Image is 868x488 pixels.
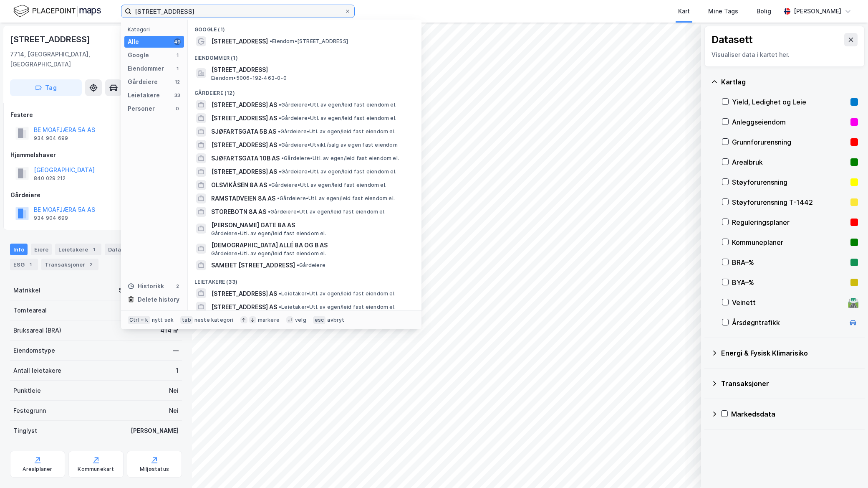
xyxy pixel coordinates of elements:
[174,105,181,112] div: 0
[826,448,868,488] iframe: Chat Widget
[277,195,395,202] span: Gårdeiere • Utl. av egen/leid fast eiendom el.
[269,182,386,188] span: Gårdeiere • Utl. av egen/leid fast eiendom el.
[211,302,277,312] span: [STREET_ADDRESS] AS
[188,83,421,98] div: Gårdeiere (12)
[279,102,396,108] span: Gårdeiere • Utl. av egen/leid fast eiendom el.
[848,297,859,308] div: 🛣️
[128,37,139,47] div: Alle
[174,79,181,85] div: 12
[211,65,411,75] span: [STREET_ADDRESS]
[13,305,47,315] div: Tomteareal
[708,6,738,16] div: Mine Tags
[13,366,61,376] div: Antall leietakere
[78,466,114,473] div: Kommunekart
[128,77,158,87] div: Gårdeiere
[10,150,182,160] div: Hjemmelshaver
[211,140,277,150] span: [STREET_ADDRESS] AS
[279,142,281,148] span: •
[211,207,266,217] span: STOREBOTN 8A AS
[13,285,40,295] div: Matrikkel
[188,48,421,63] div: Eiendommer (1)
[712,33,753,46] div: Datasett
[721,77,858,87] div: Kartlag
[174,65,181,72] div: 1
[826,448,868,488] div: Kontrollprogram for chat
[105,244,136,255] div: Datasett
[211,36,268,46] span: [STREET_ADDRESS]
[10,110,182,120] div: Festere
[278,128,280,135] span: •
[297,262,299,268] span: •
[119,285,179,295] div: 5006-192-463-0-0
[258,317,280,323] div: markere
[188,20,421,35] div: Google (1)
[731,409,858,419] div: Markedsdata
[278,128,396,135] span: Gårdeiere • Utl. av egen/leid fast eiendom el.
[13,346,55,356] div: Eiendomstype
[174,92,181,99] div: 33
[13,325,61,335] div: Bruksareal (BRA)
[279,142,398,148] span: Gårdeiere • Utvikl./salg av egen fast eiendom
[160,325,179,335] div: 414 ㎡
[87,260,95,269] div: 2
[211,250,326,257] span: Gårdeiere • Utl. av egen/leid fast eiendom el.
[128,64,164,74] div: Eiendommer
[194,317,234,323] div: neste kategori
[211,75,287,81] span: Eiendom • 5006-192-463-0-0
[268,208,270,215] span: •
[10,79,82,96] button: Tag
[732,117,847,127] div: Anleggseiendom
[34,135,68,142] div: 934 904 699
[211,193,275,203] span: RAMSTADVEIEN 8A AS
[41,259,98,270] div: Transaksjoner
[211,289,277,299] span: [STREET_ADDRESS] AS
[732,297,845,308] div: Veinett
[34,215,68,221] div: 934 904 699
[721,379,858,389] div: Transaksjoner
[277,195,280,201] span: •
[279,102,281,108] span: •
[721,348,858,358] div: Energi & Fysisk Klimarisiko
[270,38,272,44] span: •
[279,115,396,122] span: Gårdeiere • Utl. av egen/leid fast eiendom el.
[211,230,326,237] span: Gårdeiere • Utl. av egen/leid fast eiendom el.
[279,168,396,175] span: Gårdeiere • Utl. av egen/leid fast eiendom el.
[313,316,326,324] div: esc
[279,304,396,310] span: Leietaker • Utl. av egen/leid fast eiendom el.
[180,316,193,324] div: tab
[31,244,52,255] div: Eiere
[169,406,179,416] div: Nei
[732,197,847,207] div: Støyforurensning T-1442
[732,318,845,328] div: Årsdøgntrafikk
[13,406,46,416] div: Festegrunn
[131,426,179,436] div: [PERSON_NAME]
[128,104,155,114] div: Personer
[128,50,149,60] div: Google
[279,290,396,297] span: Leietaker • Utl. av egen/leid fast eiendom el.
[10,33,92,46] div: [STREET_ADDRESS]
[128,316,150,324] div: Ctrl + k
[279,168,281,175] span: •
[295,317,306,323] div: velg
[732,157,847,167] div: Arealbruk
[211,240,411,250] span: [DEMOGRAPHIC_DATA] ALLÉ 8A OG B AS
[794,6,841,16] div: [PERSON_NAME]
[90,245,98,254] div: 1
[268,208,386,215] span: Gårdeiere • Utl. av egen/leid fast eiendom el.
[269,182,271,188] span: •
[327,317,344,323] div: avbryt
[23,466,52,473] div: Arealplaner
[712,50,858,60] div: Visualiser data i kartet her.
[174,52,181,58] div: 1
[13,426,37,436] div: Tinglyst
[211,260,295,270] span: SAMEIET [STREET_ADDRESS]
[211,180,267,190] span: OLSVIKÅSEN 8A AS
[732,97,847,107] div: Yield, Ledighet og Leie
[279,115,281,121] span: •
[732,217,847,227] div: Reguleringsplaner
[211,220,411,230] span: [PERSON_NAME] GATE 8A AS
[270,38,348,45] span: Eiendom • [STREET_ADDRESS]
[131,5,344,18] input: Søk på adresse, matrikkel, gårdeiere, leietakere eller personer
[26,260,35,269] div: 1
[211,127,276,137] span: SJØFARTSGATA 5B AS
